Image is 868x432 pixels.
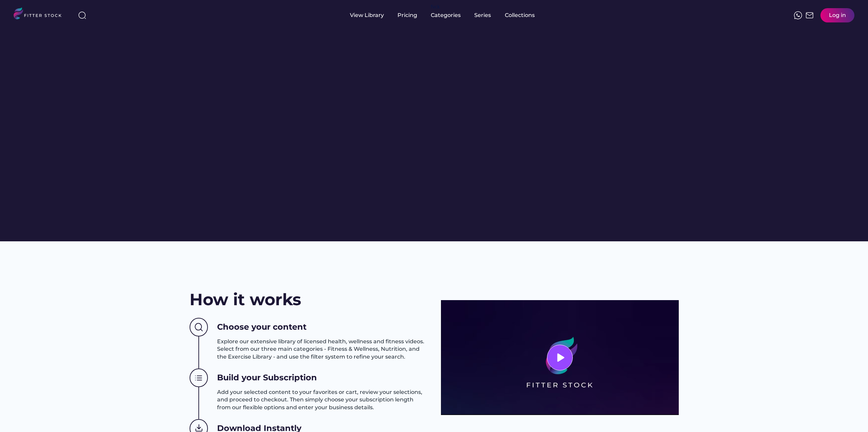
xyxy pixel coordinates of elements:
div: View Library [350,12,384,19]
h3: Choose your content [217,321,306,333]
div: Categories [431,12,461,19]
img: Group%201000002437%20%282%29.svg [190,318,208,337]
div: Log in [829,12,846,19]
img: 3977569478e370cc298ad8aabb12f348.png [441,300,679,415]
img: LOGO.svg [14,7,67,21]
div: Collections [505,12,535,19]
h3: Add your selected content to your favorites or cart, review your selections, and proceed to check... [217,388,427,411]
div: fvck [431,3,440,10]
img: Group%201000002438.svg [190,368,208,387]
img: meteor-icons_whatsapp%20%281%29.svg [794,11,802,19]
h3: Explore our extensive library of licensed health, wellness and fitness videos. Select from our th... [217,338,427,361]
h2: How it works [190,288,301,311]
img: search-normal%203.svg [78,11,86,19]
div: Series [474,12,491,19]
h3: Build your Subscription [217,372,317,383]
div: Pricing [397,12,417,19]
img: Frame%2051.svg [805,11,814,19]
